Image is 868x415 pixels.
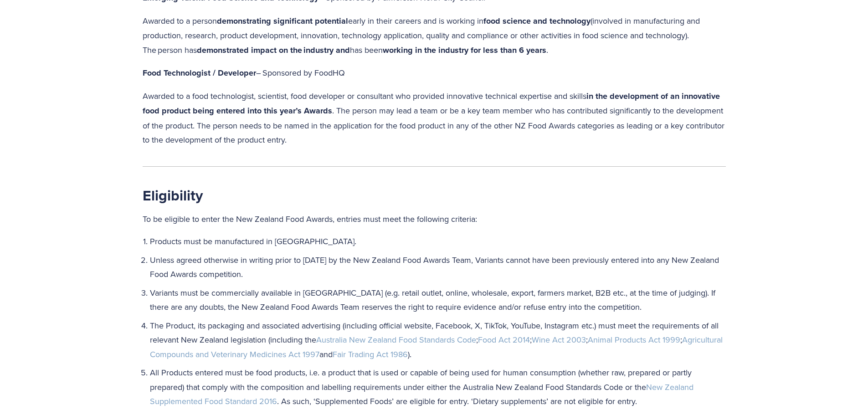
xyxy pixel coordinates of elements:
[143,14,726,58] p: Awarded to a person early in their careers and is working in (involved in manufacturing and produ...
[150,234,726,249] p: Products must be manufactured in [GEOGRAPHIC_DATA].
[333,348,408,360] a: Fair Trading Act 1986
[150,318,726,362] p: The Product, its packaging and associated advertising (including official website, Facebook, X, T...
[217,15,348,27] strong: demonstrating significant potential
[532,334,586,345] a: Wine Act 2003
[483,15,591,27] strong: food science and technology
[150,334,725,360] a: Agricultural Compounds and Veterinary Medicines Act 1997
[143,184,203,206] strong: Eligibility
[197,44,350,56] strong: demonstrated impact on the industry and
[150,365,726,409] p: All Products entered must be food products, i.e. a product that is used or capable of being used ...
[478,334,530,345] a: Food Act 2014
[150,286,726,314] p: Variants must be commercially available in [GEOGRAPHIC_DATA] (e.g. retail outlet, online, wholesa...
[316,334,476,345] a: Australia New Zealand Food Standards Code
[588,334,680,345] a: Animal Products Act 1999
[143,212,726,226] p: To be eligible to enter the New Zealand Food Awards, entries must meet the following criteria:
[383,44,546,56] strong: working in the industry for less than 6 years
[143,67,256,79] strong: Food Technologist / Developer
[143,66,726,81] p: – Sponsored by FoodHQ
[143,89,726,147] p: Awarded to a food technologist, scientist, food developer or consultant who provided innovative t...
[150,253,726,282] p: Unless agreed otherwise in writing prior to [DATE] by the New Zealand Food Awards Team, Variants ...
